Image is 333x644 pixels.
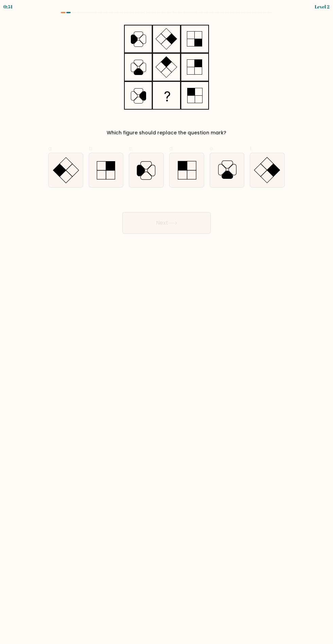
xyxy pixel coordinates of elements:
span: c. [129,145,133,152]
span: a. [48,145,53,152]
button: Next [122,212,211,234]
span: e. [210,145,214,152]
span: d. [169,145,174,152]
div: Level 2 [315,3,330,10]
div: 0:51 [3,3,13,10]
span: b. [89,145,93,152]
div: Which figure should replace the question mark? [52,129,281,136]
span: f. [250,145,253,152]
